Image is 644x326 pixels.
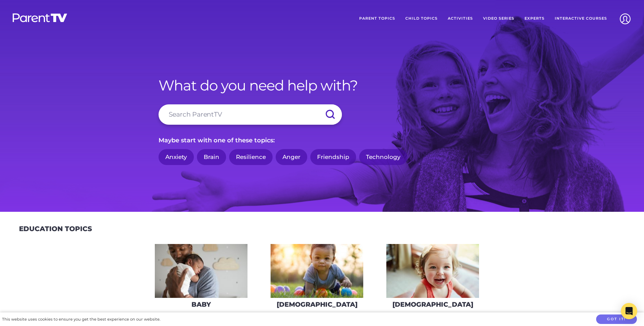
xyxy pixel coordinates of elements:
[197,149,226,165] a: Brain
[159,135,486,146] p: Maybe start with one of these topics:
[617,10,634,27] img: Account
[392,301,473,308] h3: [DEMOGRAPHIC_DATA]
[621,303,637,319] div: Open Intercom Messenger
[159,149,194,165] a: Anxiety
[478,10,519,27] a: Video Series
[270,244,364,313] a: [DEMOGRAPHIC_DATA]
[159,104,342,125] input: Search ParentTV
[359,149,407,165] a: Technology
[386,244,479,313] a: [DEMOGRAPHIC_DATA]
[19,225,92,233] h2: Education Topics
[443,10,478,27] a: Activities
[550,10,612,27] a: Interactive Courses
[229,149,273,165] a: Resilience
[155,244,247,298] img: AdobeStock_144860523-275x160.jpeg
[386,244,479,298] img: iStock-678589610_super-275x160.jpg
[596,314,637,324] button: Got it!
[400,10,443,27] a: Child Topics
[277,301,357,308] h3: [DEMOGRAPHIC_DATA]
[191,301,211,308] h3: Baby
[276,149,307,165] a: Anger
[12,13,68,23] img: parenttv-logo-white.4c85aaf.svg
[354,10,400,27] a: Parent Topics
[519,10,550,27] a: Experts
[2,316,160,323] div: This website uses cookies to ensure you get the best experience on our website.
[159,77,486,94] h1: What do you need help with?
[154,244,248,313] a: Baby
[310,149,356,165] a: Friendship
[318,104,342,125] input: Submit
[271,244,363,298] img: iStock-620709410-275x160.jpg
